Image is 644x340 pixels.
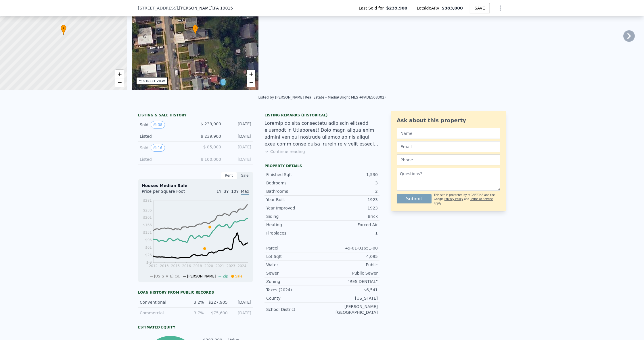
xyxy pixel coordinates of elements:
[322,254,378,259] div: 4,095
[322,197,378,203] div: 1923
[322,172,378,177] div: 1,530
[142,183,249,188] div: Houses Median Sale
[322,287,378,293] div: $6,541
[266,287,322,293] div: Taxes (2024)
[193,264,202,268] tspan: 2018
[118,79,121,86] span: −
[264,149,305,154] button: Continue reading
[397,128,500,139] input: Name
[264,164,379,168] div: Property details
[201,157,221,162] span: $ 100,000
[266,279,322,284] div: Zoning
[322,230,378,236] div: 1
[266,214,322,219] div: Siding
[494,2,506,14] button: Show Options
[226,144,251,152] div: [DATE]
[247,70,255,78] a: Zoom in
[322,279,378,284] div: "RESIDENTIAL"
[223,274,228,278] span: Zip
[115,70,124,78] a: Zoom in
[61,26,66,31] span: •
[266,180,322,186] div: Bedrooms
[417,5,442,11] span: Lotside ARV
[115,78,124,87] a: Zoom out
[204,264,213,268] tspan: 2020
[266,230,322,236] div: Fireplaces
[266,254,322,259] div: Lot Sqft
[322,295,378,301] div: [US_STATE]
[231,310,251,316] div: [DATE]
[442,6,463,10] span: $383,000
[143,231,152,235] tspan: $131
[264,113,379,118] div: Listing Remarks (Historical)
[359,5,386,11] span: Last Sold for
[138,5,178,11] span: [STREET_ADDRESS]
[231,299,251,305] div: [DATE]
[397,141,500,152] input: Email
[322,205,378,211] div: 1923
[140,144,191,152] div: Sold
[231,189,239,194] span: 10Y
[266,222,322,228] div: Heating
[143,216,152,220] tspan: $201
[143,208,152,212] tspan: $236
[386,5,407,11] span: $239,900
[322,270,378,276] div: Public Sewer
[146,260,152,265] tspan: $-9
[187,274,216,278] span: [PERSON_NAME]
[149,264,158,268] tspan: 2012
[247,78,255,87] a: Zoom out
[215,264,224,268] tspan: 2021
[160,264,169,268] tspan: 2013
[241,189,249,195] span: Max
[266,172,322,177] div: Finished Sqft
[140,133,191,139] div: Listed
[249,70,253,78] span: +
[249,79,253,86] span: −
[184,310,204,316] div: 3.7%
[322,188,378,194] div: 2
[226,156,251,162] div: [DATE]
[207,310,227,316] div: $75,600
[226,121,251,129] div: [DATE]
[322,180,378,186] div: 3
[118,70,121,78] span: +
[216,189,221,194] span: 1Y
[171,264,180,268] tspan: 2015
[140,299,180,305] div: Conventional
[235,274,243,278] span: Sale
[203,145,221,149] span: $ 85,000
[266,197,322,203] div: Year Built
[138,290,253,295] div: Loan history from public records
[221,172,237,179] div: Rent
[184,299,204,305] div: 3.2%
[322,262,378,268] div: Public
[207,299,227,305] div: $227,905
[264,120,379,148] div: Loremip do sita consectetu adipiscin elitsedd eiusmodt in Utlaboreet! Dolo magn aliqua enim admin...
[470,197,493,201] a: Terms of Service
[140,156,191,162] div: Listed
[266,205,322,211] div: Year Improved
[266,188,322,194] div: Bathrooms
[266,270,322,276] div: Sewer
[201,134,221,139] span: $ 239,900
[226,133,251,139] div: [DATE]
[145,245,152,250] tspan: $61
[61,25,66,35] div: •
[140,121,191,129] div: Sold
[258,95,386,99] div: Listed by [PERSON_NAME] Real Estate - Media (Bright MLS #PADE508302)
[266,245,322,251] div: Parcel
[192,26,198,31] span: •
[470,3,490,13] button: SAVE
[140,310,180,316] div: Commercial
[227,264,235,268] tspan: 2023
[434,193,500,205] div: This site is protected by reCAPTCHA and the Google and apply.
[397,194,432,203] button: Submit
[266,295,322,301] div: County
[237,172,253,179] div: Sale
[178,5,233,11] span: , [PERSON_NAME]
[138,113,253,119] div: LISTING & SALE HISTORY
[224,189,229,194] span: 3Y
[213,6,233,10] span: , PA 19015
[143,223,152,227] tspan: $166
